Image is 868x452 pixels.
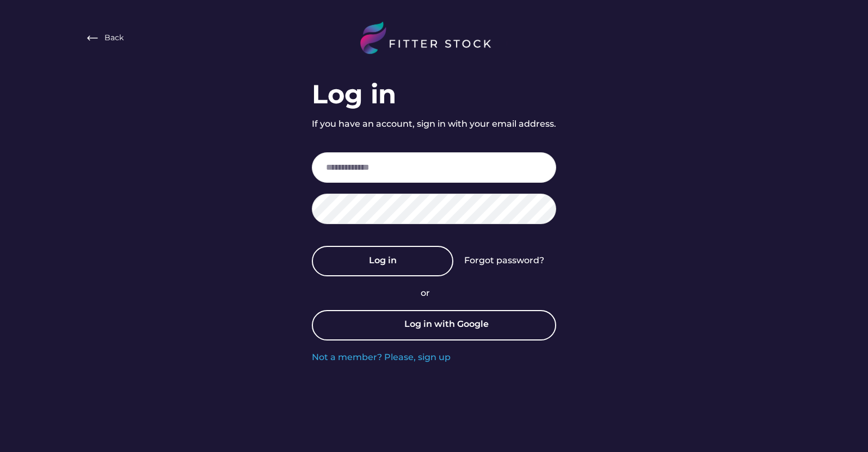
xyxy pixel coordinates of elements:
[312,76,396,113] div: Log in
[360,22,507,54] img: LOGO%20%282%29.svg
[312,351,451,363] div: Not a member? Please, sign up
[464,255,544,267] div: Forgot password?
[380,317,396,333] img: yH5BAEAAAAALAAAAAABAAEAAAIBRAA7
[104,33,124,44] div: Back
[421,287,448,299] div: or
[404,318,489,332] div: Log in with Google
[86,32,99,45] img: Frame%20%282%29.svg
[312,118,556,130] div: If you have an account, sign in with your email address.
[312,246,453,276] button: Log in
